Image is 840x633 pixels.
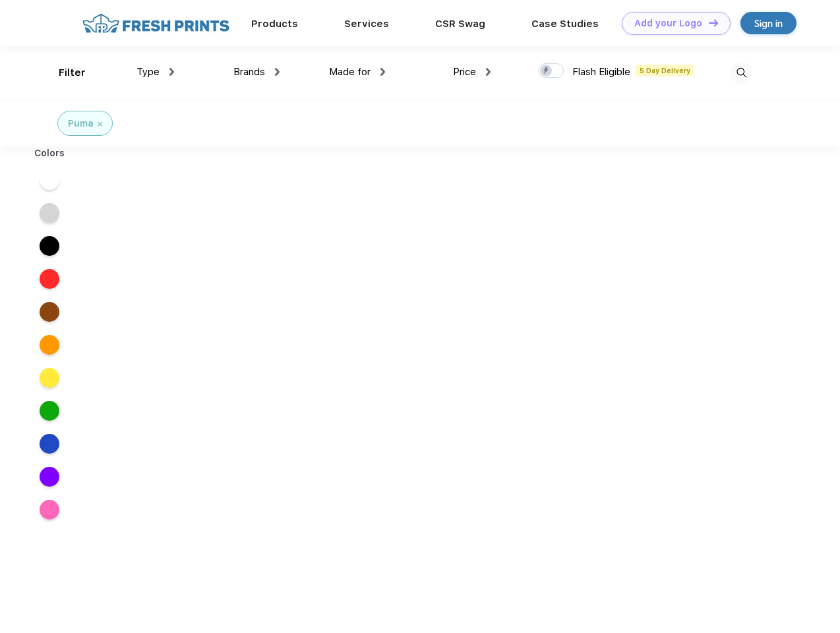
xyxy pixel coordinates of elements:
[435,18,485,30] a: CSR Swag
[24,146,75,160] div: Colors
[251,18,298,30] a: Products
[233,66,265,78] span: Brands
[453,66,476,78] span: Price
[634,18,702,29] div: Add your Logo
[98,122,102,127] img: filter_cancel.svg
[78,12,233,35] img: fo%20logo%202.webp
[329,66,371,78] span: Made for
[731,62,752,84] img: desktop_search.svg
[380,68,385,76] img: dropdown.png
[754,16,783,31] div: Sign in
[636,65,694,76] span: 5 Day Delivery
[275,68,280,76] img: dropdown.png
[68,117,94,131] div: Puma
[709,19,718,26] img: DT
[740,12,796,34] a: Sign in
[572,66,630,78] span: Flash Eligible
[486,68,491,76] img: dropdown.png
[59,65,86,80] div: Filter
[344,18,389,30] a: Services
[169,68,174,76] img: dropdown.png
[136,66,160,78] span: Type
